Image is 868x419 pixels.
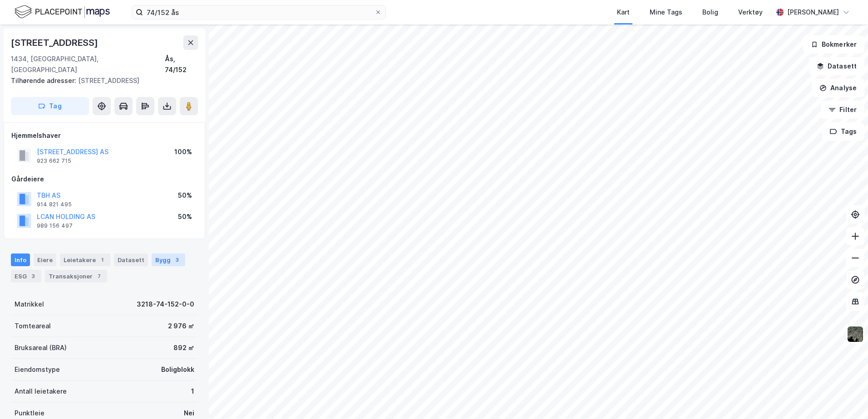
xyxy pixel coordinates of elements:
div: Matrikkel [15,299,44,310]
div: [STREET_ADDRESS] [11,35,100,50]
div: Hjemmelshaver [11,130,197,141]
div: Bruksareal (BRA) [15,342,67,353]
div: 50% [178,211,192,222]
div: Ås, 74/152 [165,54,198,75]
div: Bolig [702,7,718,18]
button: Tags [822,122,864,141]
button: Bokmerker [803,35,864,54]
div: Datasett [114,253,148,266]
div: Leietakere [60,253,110,266]
div: [STREET_ADDRESS] [11,75,191,86]
img: 9k= [847,326,864,343]
div: Gårdeiere [11,174,197,185]
div: Nei [184,408,194,419]
div: 1 [191,386,194,397]
div: Bygg [152,253,185,266]
div: 3 [29,272,38,281]
div: Boligblokk [161,364,194,375]
div: 50% [178,190,192,201]
input: Søk på adresse, matrikkel, gårdeiere, leietakere eller personer [143,5,375,19]
div: 892 ㎡ [173,342,194,353]
div: Mine Tags [650,7,682,18]
div: 7 [94,272,104,281]
img: logo.f888ab2527a4732fd821a326f86c7f29.svg [15,4,110,20]
div: 989 156 497 [37,222,73,229]
div: Antall leietakere [15,386,67,397]
div: [PERSON_NAME] [787,7,839,18]
button: Filter [821,101,864,119]
div: 923 662 715 [37,157,71,165]
button: Datasett [809,57,864,75]
div: 2 976 ㎡ [168,321,194,331]
div: 3218-74-152-0-0 [137,299,194,310]
button: Analyse [812,79,864,97]
div: Kart [617,7,630,18]
div: ESG [11,270,41,283]
div: Verktøy [738,7,763,18]
div: 100% [174,146,192,157]
div: Eiere [34,253,56,266]
div: Punktleie [15,408,44,419]
div: Tomteareal [15,321,51,331]
button: Tag [11,97,89,115]
div: Info [11,253,30,266]
div: 1 [98,255,107,264]
div: 914 821 495 [37,201,72,208]
div: Eiendomstype [15,364,60,375]
span: Tilhørende adresser: [11,77,78,84]
div: 1434, [GEOGRAPHIC_DATA], [GEOGRAPHIC_DATA] [11,54,165,75]
div: Transaksjoner [45,270,107,283]
div: 3 [173,255,182,264]
iframe: Chat Widget [823,375,868,419]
